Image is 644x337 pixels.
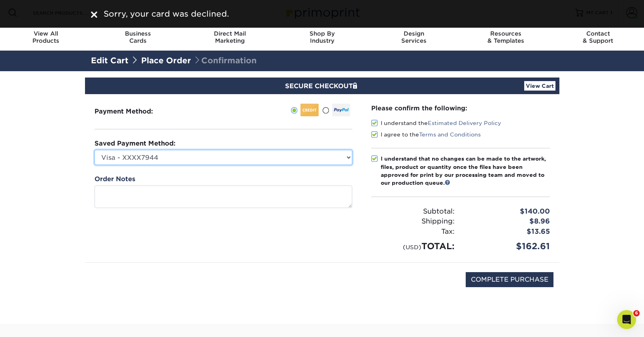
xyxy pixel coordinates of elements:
[365,227,461,237] div: Tax:
[92,30,184,37] span: Business
[91,272,130,295] img: DigiCert Secured Site Seal
[94,139,176,148] label: Saved Payment Method:
[552,30,644,37] span: Contact
[633,310,640,316] span: 6
[461,216,556,227] div: $8.96
[276,30,368,37] span: Shop By
[371,119,501,127] label: I understand the
[184,25,276,51] a: Direct MailMarketing
[368,25,460,51] a: DesignServices
[193,56,257,65] span: Confirmation
[461,206,556,217] div: $140.00
[94,108,172,115] h3: Payment Method:
[461,227,556,237] div: $13.65
[460,30,552,37] span: Resources
[460,25,552,51] a: Resources& Templates
[91,11,97,18] img: close
[617,310,636,329] iframe: Intercom live chat
[365,206,461,217] div: Subtotal:
[368,30,460,37] span: Design
[524,81,555,91] a: View Cart
[276,25,368,51] a: Shop ByIndustry
[92,25,184,51] a: BusinessCards
[276,30,368,44] div: Industry
[460,30,552,44] div: & Templates
[94,174,135,184] label: Order Notes
[104,9,229,19] span: Sorry, your card was declined.
[403,244,421,250] small: (USD)
[285,82,359,90] span: SECURE CHECKOUT
[461,240,556,253] div: $162.61
[466,272,553,287] input: COMPLETE PURCHASE
[184,30,276,37] span: Direct Mail
[141,56,191,65] a: Place Order
[365,240,461,253] div: TOTAL:
[371,131,481,138] label: I agree to the
[381,155,550,187] div: I understand that no changes can be made to the artwork, files, product or quantity once the file...
[371,104,550,113] div: Please confirm the following:
[419,131,481,138] a: Terms and Conditions
[91,56,128,65] a: Edit Cart
[552,25,644,51] a: Contact& Support
[428,120,501,126] a: Estimated Delivery Policy
[368,30,460,44] div: Services
[365,216,461,227] div: Shipping:
[184,30,276,44] div: Marketing
[92,30,184,44] div: Cards
[552,30,644,44] div: & Support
